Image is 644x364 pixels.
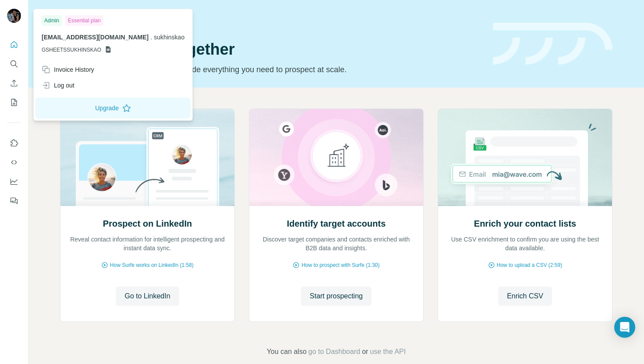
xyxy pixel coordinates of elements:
[7,193,21,209] button: Feedback
[69,235,226,252] p: Reveal contact information for intelligent prospecting and instant data sync.
[7,94,21,110] button: My lists
[60,63,482,76] p: Pick your starting point and we’ll provide everything you need to prospect at scale.
[301,287,372,306] button: Start prospecting
[154,34,184,41] span: sukhinskao
[362,346,368,357] span: or
[438,109,612,206] img: Enrich your contact lists
[447,235,603,252] p: Use CSV enrichment to confirm you are using the best data available.
[614,317,635,338] div: Open Intercom Messenger
[42,81,74,90] div: Log out
[42,65,94,74] div: Invoice History
[60,41,482,58] h1: Let’s prospect together
[301,261,379,269] span: How to prospect with Surfe (1:30)
[42,46,101,54] span: GSHEETSSUKHINSKAO
[7,56,21,72] button: Search
[42,34,149,41] span: [EMAIL_ADDRESS][DOMAIN_NAME]
[7,174,21,189] button: Dashboard
[7,135,21,151] button: Use Surfe on LinkedIn
[103,217,192,230] h2: Prospect on LinkedIn
[116,287,179,306] button: Go to LinkedIn
[310,291,363,301] span: Start prospecting
[150,34,152,41] span: .
[35,98,191,119] button: Upgrade
[65,15,103,26] div: Essential plan
[308,346,360,357] button: go to Dashboard
[124,291,170,301] span: Go to LinkedIn
[60,109,235,206] img: Prospect on LinkedIn
[60,16,482,25] div: Quick start
[493,23,612,65] img: banner
[267,346,307,357] span: You can also
[474,217,576,230] h2: Enrich your contact lists
[42,15,62,26] div: Admin
[7,75,21,91] button: Enrich CSV
[7,9,21,23] img: Avatar
[7,37,21,52] button: Quick start
[249,109,424,206] img: Identify target accounts
[370,346,406,357] button: use the API
[258,235,414,252] p: Discover target companies and contacts enriched with B2B data and insights.
[7,154,21,170] button: Use Surfe API
[497,261,562,269] span: How to upload a CSV (2:59)
[110,261,194,269] span: How Surfe works on LinkedIn (1:58)
[498,287,552,306] button: Enrich CSV
[287,217,386,230] h2: Identify target accounts
[507,291,543,301] span: Enrich CSV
